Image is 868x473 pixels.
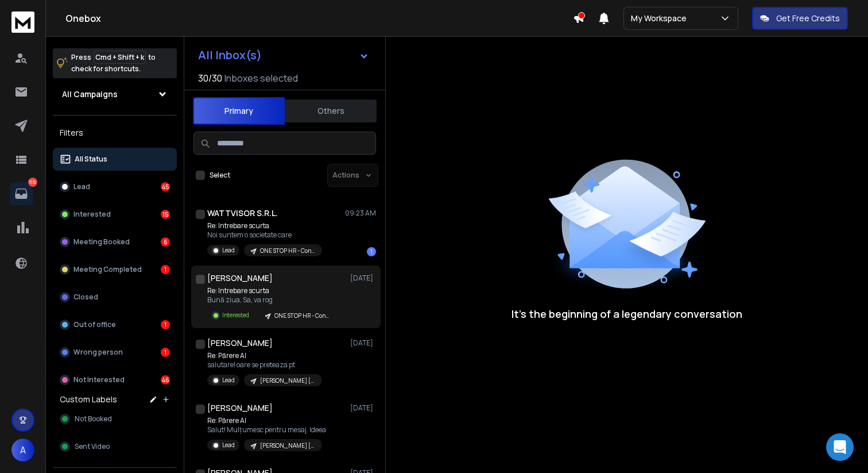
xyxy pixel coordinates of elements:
h1: WATTVISOR S.R.L. [207,207,278,219]
label: Select [210,171,230,180]
div: Open Intercom Messenger [826,433,854,461]
h3: Custom Labels [60,394,117,405]
p: 115 [28,178,37,187]
p: Lead [222,441,235,449]
button: All Campaigns [53,83,177,106]
p: Closed [73,293,98,302]
button: Meeting Completed1 [53,258,177,281]
button: Primary [193,97,285,125]
h1: Onebox [65,11,573,25]
p: Wrong person [73,348,123,357]
p: Re: Intrebare scurta [207,221,322,230]
span: Sent Video [75,442,110,451]
p: salutare! oare se preteaza pt [207,360,322,370]
h1: [PERSON_NAME] [207,402,273,414]
span: Not Booked [75,414,112,424]
span: Cmd + Shift + k [94,51,146,64]
button: Closed [53,286,177,309]
div: 45 [161,182,170,191]
img: logo [11,11,34,33]
p: ONE STOP HR - Construcții - 20k [260,247,315,255]
button: Meeting Booked6 [53,230,177,253]
p: Get Free Credits [776,13,840,24]
h3: Filters [53,125,177,141]
span: 30 / 30 [198,71,222,85]
p: [PERSON_NAME] [DEMOGRAPHIC_DATA] CEOs (12311) [260,441,315,450]
div: 1 [161,348,170,357]
p: Bună ziua, Sa, va rog [207,295,336,305]
p: 09:23 AM [345,209,376,218]
button: Sent Video [53,435,177,458]
p: Interested [73,210,111,219]
button: Not Booked [53,407,177,430]
button: A [11,439,34,462]
p: Lead [222,246,235,255]
p: Noi suntem o societate care [207,230,322,240]
p: All Status [75,155,107,164]
p: Not Interested [73,375,125,384]
button: Lead45 [53,175,177,198]
p: Re: Intrebare scurta [207,286,336,295]
button: All Status [53,148,177,171]
div: 1 [161,320,170,329]
div: 46 [161,375,170,384]
button: Not Interested46 [53,368,177,391]
button: Wrong person1 [53,341,177,364]
div: 15 [161,210,170,219]
h1: All Inbox(s) [198,49,262,61]
p: It’s the beginning of a legendary conversation [511,306,742,322]
button: Interested15 [53,203,177,226]
p: Out of office [73,320,116,329]
p: Meeting Booked [73,237,130,247]
p: Re: Părere AI [207,416,326,425]
button: Get Free Credits [752,7,848,30]
p: Salut! Mulțumesc pentru mesaj. Ideea [207,425,326,434]
p: My Workspace [631,13,691,24]
p: Lead [222,376,235,384]
p: ONE STOP HR - Construcții - 20k [274,312,330,320]
h1: [PERSON_NAME] [207,337,273,349]
div: 6 [161,237,170,247]
p: Meeting Completed [73,265,142,274]
div: 1 [161,265,170,274]
p: Interested [222,311,249,320]
p: [DATE] [350,339,376,348]
p: Re: Părere AI [207,351,322,360]
p: [PERSON_NAME] [DEMOGRAPHIC_DATA] CEOs (12311) [260,376,315,385]
h1: All Campaigns [62,89,118,100]
p: Lead [73,182,90,191]
div: 1 [367,247,376,256]
p: [DATE] [350,403,376,413]
h1: [PERSON_NAME] [207,272,273,284]
h3: Inboxes selected [224,71,298,85]
button: Others [285,98,377,124]
a: 115 [10,182,33,205]
button: Out of office1 [53,313,177,336]
p: [DATE] [350,274,376,283]
p: Press to check for shortcuts. [71,52,156,75]
button: All Inbox(s) [189,44,378,67]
